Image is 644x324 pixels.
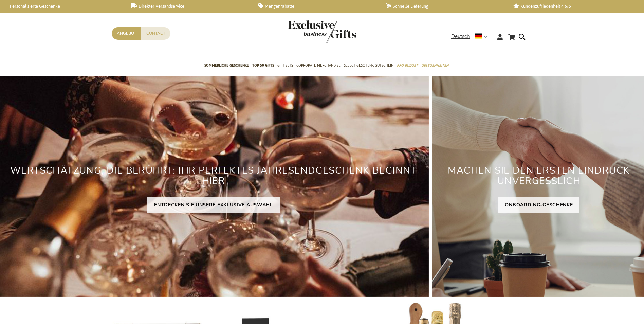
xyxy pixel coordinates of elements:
span: Pro Budget [397,62,418,69]
a: Personalisierte Geschenke [3,3,120,9]
span: Select Geschenk Gutschein [344,62,393,69]
a: ENTDECKEN SIE UNSERE EXKLUSIVE AUSWAHL [147,197,280,213]
a: Schnelle Lieferung [386,3,502,9]
a: ONBOARDING-GESCHENKE [498,197,579,213]
a: Angebot [112,27,141,40]
span: TOP 50 Gifts [252,62,274,69]
span: Gift Sets [277,62,293,69]
a: Contact [141,27,170,40]
img: Exclusive Business gifts logo [288,20,356,43]
span: Gelegenheiten [421,62,448,69]
a: Direkter Versandservice [131,3,247,9]
span: Deutsch [451,33,470,40]
span: Corporate Merchandise [296,62,341,69]
div: Deutsch [451,33,492,40]
span: Sommerliche geschenke [204,62,249,69]
a: store logo [288,20,322,43]
a: Kundenzufriedenheit 4,6/5 [513,3,630,9]
a: Mengenrabatte [258,3,375,9]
